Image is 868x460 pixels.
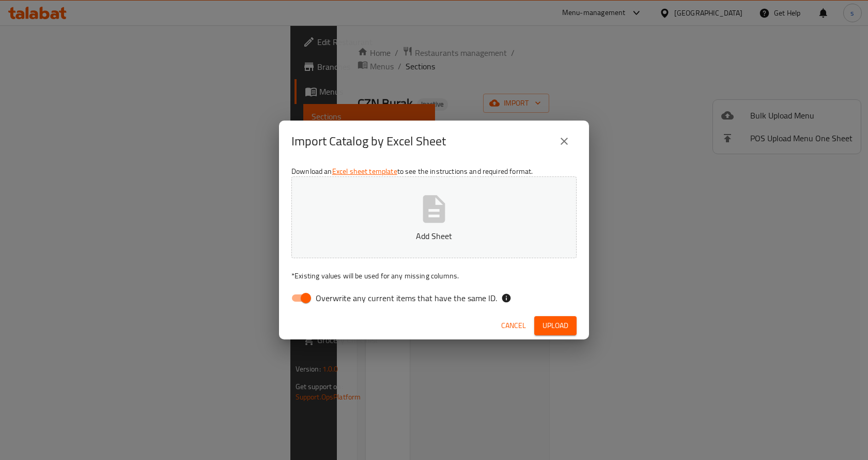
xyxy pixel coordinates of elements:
[291,176,577,258] button: Add Sheet
[534,316,577,335] button: Upload
[332,165,397,178] a: Excel sheet template
[307,230,561,242] p: Add Sheet
[501,319,526,332] span: Cancel
[291,133,446,150] h2: Import Catalog by Excel Sheet
[291,271,577,281] p: Existing values will be used for any missing columns.
[552,129,577,154] button: close
[316,292,497,304] span: Overwrite any current items that have the same ID.
[501,293,512,303] svg: If the overwrite option isn't selected, then the items that match an existing ID will be ignored ...
[279,162,589,312] div: Download an to see the instructions and required format.
[542,319,568,332] span: Upload
[497,316,530,335] button: Cancel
